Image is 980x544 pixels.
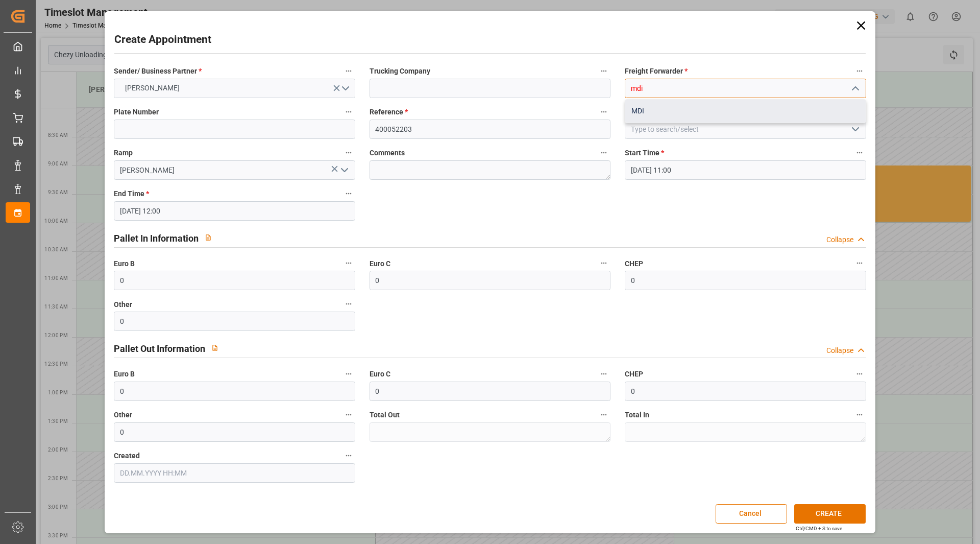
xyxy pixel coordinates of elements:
button: CHEP [853,256,866,270]
span: Euro C [370,369,390,380]
span: Euro B [114,258,135,269]
div: Collapse [826,345,853,356]
button: Euro B [342,256,355,270]
span: Euro B [114,369,135,380]
span: Plate Number [114,107,159,117]
button: Start Time * [853,146,866,159]
button: CHEP [853,367,866,381]
button: End Time * [342,187,355,200]
button: Sender/ Business Partner * [342,64,355,78]
span: CHEP [625,258,643,269]
span: Reference [370,107,408,117]
button: Euro B [342,367,355,381]
h2: Pallet In Information [114,231,199,245]
span: CHEP [625,369,643,380]
input: DD.MM.YYYY HH:MM [625,160,866,180]
button: Trucking Company [597,64,610,78]
button: Freight Forwarder * [853,64,866,78]
h2: Create Appointment [114,32,211,48]
button: Euro C [597,256,610,270]
input: DD.MM.YYYY HH:MM [114,463,355,483]
button: Ramp [342,146,355,159]
button: Other [342,297,355,311]
button: open menu [114,79,355,98]
div: Collapse [826,234,853,245]
button: close menu [847,81,862,97]
span: Start Time [625,148,664,158]
button: Plate Number [342,105,355,119]
span: Freight Forwarder [625,66,688,77]
span: Comments [370,148,405,158]
button: Total In [853,408,866,421]
span: Euro C [370,258,390,269]
button: View description [199,228,218,247]
input: Type to search/select [114,160,355,180]
button: Euro C [597,367,610,381]
span: Other [114,410,132,420]
span: Total Out [370,410,400,420]
span: End Time [114,188,149,199]
button: Cancel [716,504,787,524]
span: Total In [625,410,649,420]
div: MDI [625,100,865,123]
input: DD.MM.YYYY HH:MM [114,201,355,221]
input: Type to search/select [625,120,866,139]
span: Trucking Company [370,66,430,77]
span: [PERSON_NAME] [120,83,185,93]
span: Ramp [114,148,133,158]
button: View description [205,338,225,358]
span: Sender/ Business Partner [114,66,202,77]
button: Reference * [597,105,610,119]
span: Created [114,451,140,461]
div: Ctrl/CMD + S to save [796,525,842,532]
h2: Pallet Out Information [114,342,205,356]
button: Comments [597,146,610,159]
button: CREATE [794,504,866,524]
button: Total Out [597,408,610,421]
button: Created [342,449,355,462]
button: open menu [847,122,862,137]
span: Other [114,299,132,310]
button: open menu [336,162,351,178]
button: Other [342,408,355,421]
